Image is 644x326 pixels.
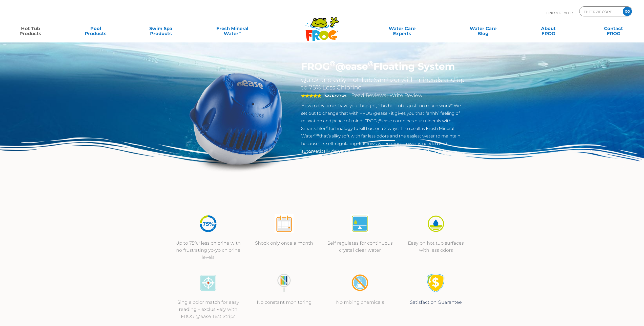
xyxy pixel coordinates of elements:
span: | [387,93,388,98]
img: Frog Products Logo [303,10,342,41]
a: Read Reviews [351,92,386,98]
a: ContactFROG [588,24,639,34]
strong: 523 Reviews [325,94,346,98]
h1: FROG @ease Floating System [301,61,466,72]
p: Self regulates for continuous crystal clear water [327,240,393,254]
a: PoolProducts [70,24,121,34]
img: icon-atease-easy-on [426,214,445,233]
a: Swim SpaProducts [135,24,186,34]
a: Water CareBlog [458,24,508,34]
span: 5 [301,94,321,98]
a: Write Review [389,92,422,98]
a: AboutFROG [523,24,574,34]
p: No mixing chemicals [327,299,393,306]
sup: ®∞ [314,133,319,137]
p: How many times have you thought, “this hot tub is just too much work!” We set out to change that ... [301,102,466,155]
sup: ® [326,125,328,129]
img: Satisfaction Guarantee Icon [426,273,445,292]
img: no-constant-monitoring1 [275,273,294,292]
p: Easy on hot tub surfaces with less odors [403,240,469,254]
a: Fresh MineralWater∞ [201,24,264,34]
img: icon-atease-75percent-less [199,214,218,233]
sup: ∞ [238,30,241,34]
p: Find A Dealer [546,6,573,19]
p: Single color match for easy reading – exclusively with FROG @ease Test Strips [175,299,241,320]
img: no-mixing1 [350,273,369,292]
img: hot-tub-product-atease-system.png [178,61,294,176]
p: Up to 75%* less chlorine with no frustrating yo-yo chlorine levels [175,240,241,261]
img: atease-icon-shock-once [275,214,294,233]
p: No constant monitoring [251,299,317,306]
a: Satisfaction Guarantee [410,299,462,305]
sup: ® [368,59,373,68]
img: atease-icon-self-regulates [350,214,369,233]
h2: Quick and easy Hot Tub Sanitizer with minerals and up to 75% Less Chlorine [301,76,466,91]
img: icon-atease-color-match [199,273,218,292]
input: GO [623,7,632,16]
p: Shock only once a month [251,240,317,247]
a: Water CareExperts [361,24,443,34]
a: Hot TubProducts [5,24,56,34]
sup: ® [330,59,335,68]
